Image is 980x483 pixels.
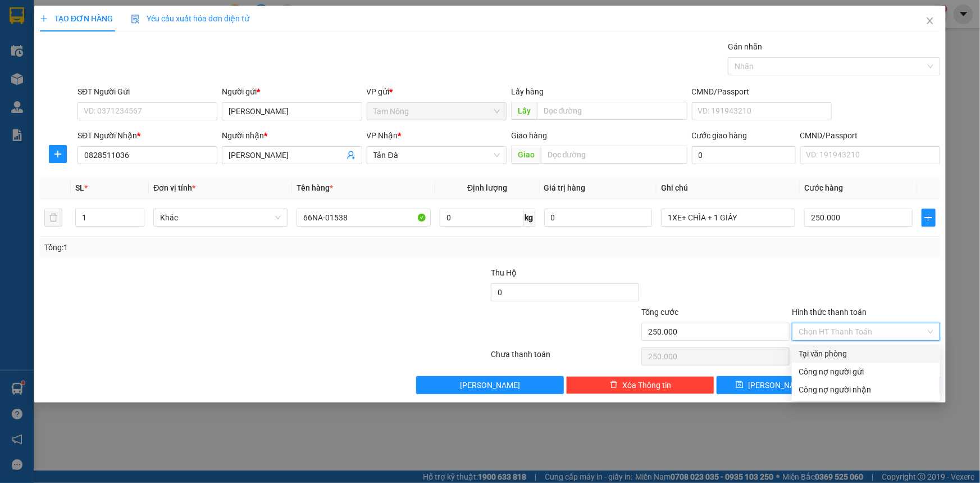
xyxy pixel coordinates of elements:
[922,213,935,222] span: plus
[160,209,281,226] span: Khác
[792,308,867,317] label: Hình thức thanh toán
[736,381,744,390] span: save
[511,146,541,164] span: Giao
[804,183,843,192] span: Cước hàng
[799,347,933,360] div: Tại văn phòng
[792,381,940,399] div: Cước gửi hàng sẽ được ghi vào công nợ của người nhận
[511,102,537,120] span: Lấy
[800,129,940,142] div: CMND/Passport
[373,147,500,164] span: Tản Đà
[131,14,249,23] span: Yêu cầu xuất hóa đơn điện tử
[692,146,796,164] input: Cước giao hàng
[367,131,398,140] span: VP Nhận
[511,87,544,96] span: Lấy hàng
[622,379,671,391] span: Xóa Thông tin
[153,183,195,192] span: Đơn vị tính
[131,15,140,24] img: icon
[490,348,641,368] div: Chưa thanh toán
[799,365,933,378] div: Công nợ người gửi
[566,376,714,394] button: deleteXóa Thông tin
[49,145,67,163] button: plus
[922,209,936,227] button: plus
[75,183,84,192] span: SL
[44,241,379,254] div: Tổng: 1
[524,209,535,227] span: kg
[367,85,507,98] div: VP gửi
[44,209,62,227] button: delete
[347,151,355,160] span: user-add
[40,15,48,22] span: plus
[222,129,362,142] div: Người nhận
[511,131,547,140] span: Giao hàng
[416,376,564,394] button: [PERSON_NAME]
[799,383,933,396] div: Công nợ người nhận
[717,376,827,394] button: save[PERSON_NAME]
[661,209,795,227] input: Ghi Chú
[544,209,653,227] input: 0
[373,103,500,120] span: Tam Nông
[78,129,217,142] div: SĐT Người Nhận
[537,102,687,120] input: Dọc đường
[692,131,747,140] label: Cước giao hàng
[40,14,113,23] span: TẠO ĐƠN HÀNG
[610,381,618,390] span: delete
[460,379,520,391] span: [PERSON_NAME]
[914,6,946,37] button: Close
[544,183,586,192] span: Giá trị hàng
[222,85,362,98] div: Người gửi
[728,42,762,51] label: Gán nhãn
[541,146,687,164] input: Dọc đường
[792,363,940,381] div: Cước gửi hàng sẽ được ghi vào công nợ của người gửi
[692,85,832,98] div: CMND/Passport
[297,209,431,227] input: VD: Bàn, Ghế
[467,183,507,192] span: Định lượng
[748,379,808,391] span: [PERSON_NAME]
[49,150,66,159] span: plus
[491,268,517,277] span: Thu Hộ
[641,308,678,317] span: Tổng cước
[297,183,333,192] span: Tên hàng
[926,16,935,25] span: close
[78,85,217,98] div: SĐT Người Gửi
[657,177,800,199] th: Ghi chú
